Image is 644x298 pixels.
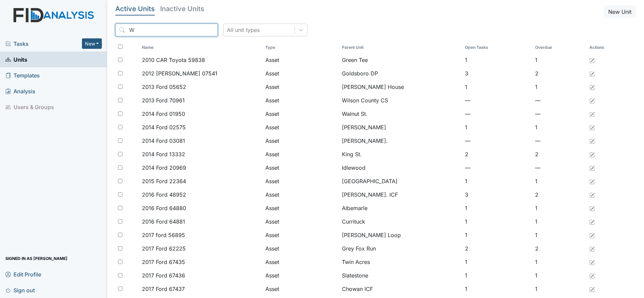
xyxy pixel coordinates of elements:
[142,244,186,253] span: 2017 Ford 62225
[5,70,40,80] span: Templates
[462,107,532,121] td: —
[115,5,155,12] h5: Active Units
[339,228,463,242] td: [PERSON_NAME] Loop
[339,147,463,161] td: King St.
[339,80,463,94] td: [PERSON_NAME] House
[118,44,122,49] input: Toggle All Rows Selected
[339,215,463,228] td: Currituck
[589,69,595,77] a: Edit
[142,271,185,279] span: 2017 Ford 67436
[462,228,532,242] td: 1
[589,285,595,293] a: Edit
[139,42,263,53] th: Toggle SortBy
[589,164,595,172] a: Edit
[532,53,587,67] td: 1
[589,258,595,266] a: Edit
[5,269,41,279] span: Edit Profile
[142,191,186,199] span: 2016 Ford 48952
[5,54,27,65] span: Units
[82,38,102,49] button: New
[532,282,587,296] td: 1
[5,253,67,264] span: Signed in as [PERSON_NAME]
[532,121,587,134] td: 1
[462,42,532,53] th: Toggle SortBy
[532,201,587,215] td: 1
[5,285,35,295] span: Sign out
[462,67,532,80] td: 3
[263,107,339,121] td: Asset
[263,42,339,53] th: Toggle SortBy
[142,150,185,158] span: 2014 Ford 13332
[587,42,620,53] th: Actions
[142,218,185,226] span: 2016 Ford 64881
[462,53,532,67] td: 1
[263,228,339,242] td: Asset
[589,191,595,199] a: Edit
[142,123,186,131] span: 2014 Ford 02575
[263,134,339,147] td: Asset
[339,53,463,67] td: Green Tee
[263,201,339,215] td: Asset
[532,107,587,121] td: —
[462,80,532,94] td: 1
[462,215,532,228] td: 1
[462,134,532,147] td: —
[142,56,205,64] span: 2010 CAR Toyota 59838
[142,164,186,172] span: 2014 Ford 20969
[339,174,463,188] td: [GEOGRAPHIC_DATA]
[589,110,595,118] a: Edit
[589,218,595,226] a: Edit
[263,94,339,107] td: Asset
[339,255,463,269] td: Twin Acres
[532,228,587,242] td: 1
[532,67,587,80] td: 2
[263,67,339,80] td: Asset
[142,204,186,212] span: 2016 Ford 64880
[532,269,587,282] td: 1
[142,177,186,185] span: 2015 Ford 22364
[339,282,463,296] td: Chowan ICF
[589,96,595,104] a: Edit
[263,215,339,228] td: Asset
[263,121,339,134] td: Asset
[589,56,595,64] a: Edit
[462,255,532,269] td: 1
[142,258,185,266] span: 2017 Ford 67435
[339,242,463,255] td: Grey Fox Run
[532,134,587,147] td: —
[462,174,532,188] td: 1
[263,188,339,201] td: Asset
[339,94,463,107] td: Wilson County CS
[263,161,339,174] td: Asset
[589,137,595,145] a: Edit
[462,188,532,201] td: 3
[339,201,463,215] td: Albemarle
[532,215,587,228] td: 1
[160,5,204,12] h5: Inactive Units
[142,83,186,91] span: 2013 Ford 05652
[532,147,587,161] td: 2
[263,53,339,67] td: Asset
[142,69,217,77] span: 2012 [PERSON_NAME] 07541
[462,282,532,296] td: 1
[263,282,339,296] td: Asset
[263,174,339,188] td: Asset
[263,269,339,282] td: Asset
[5,40,82,48] a: Tasks
[115,24,218,36] input: Search...
[589,204,595,212] a: Edit
[339,188,463,201] td: [PERSON_NAME]. ICF
[589,244,595,253] a: Edit
[462,161,532,174] td: —
[339,121,463,134] td: [PERSON_NAME]
[462,94,532,107] td: —
[532,161,587,174] td: —
[589,271,595,279] a: Edit
[227,26,260,34] div: All unit types
[462,121,532,134] td: 1
[339,67,463,80] td: Goldsboro DP
[462,201,532,215] td: 1
[462,242,532,255] td: 2
[339,161,463,174] td: Idlewood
